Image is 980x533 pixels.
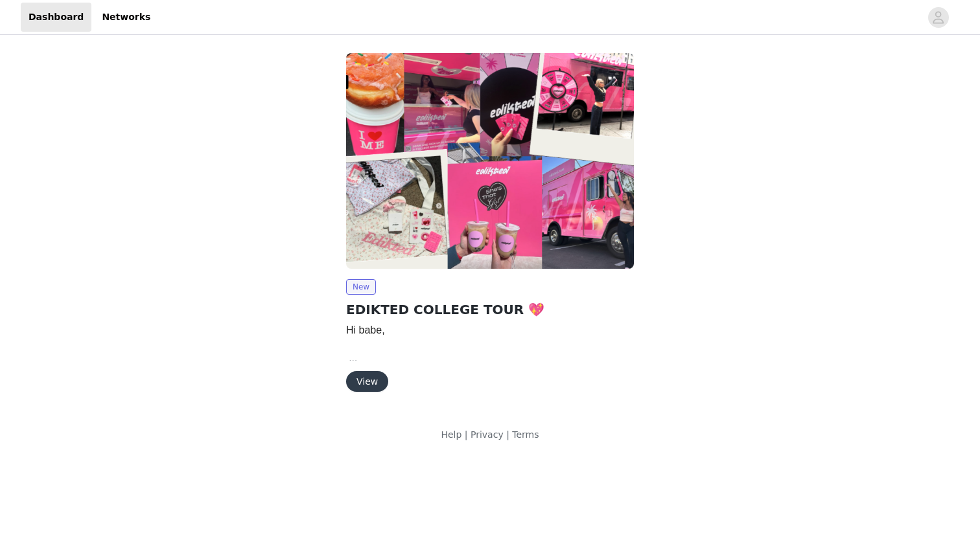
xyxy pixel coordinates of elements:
[512,429,539,440] a: Terms
[441,429,461,440] a: Help
[21,3,91,32] a: Dashboard
[471,429,504,440] a: Privacy
[346,53,634,269] img: Edikted
[94,3,158,32] a: Networks
[465,429,468,440] span: |
[346,279,376,295] span: New
[932,7,944,28] div: avatar
[346,300,634,319] h2: EDIKTED COLLEGE TOUR 💖
[346,324,385,335] span: Hi babe,
[506,429,509,440] span: |
[346,377,388,387] a: View
[346,371,388,392] button: View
